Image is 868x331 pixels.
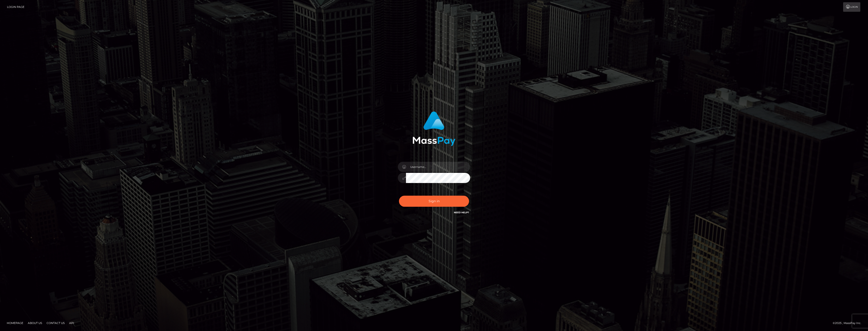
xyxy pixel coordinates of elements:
div: © 2025 , MassPay Inc. [833,321,865,326]
a: Contact Us [45,319,66,326]
a: Need Help? [454,211,469,214]
a: About Us [26,319,44,326]
img: MassPay Login [413,111,455,146]
input: Username... [406,162,470,172]
a: Login [843,2,860,12]
button: Sign in [399,196,469,207]
a: Homepage [5,319,25,326]
a: API [67,319,76,326]
a: Login Page [7,2,24,12]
